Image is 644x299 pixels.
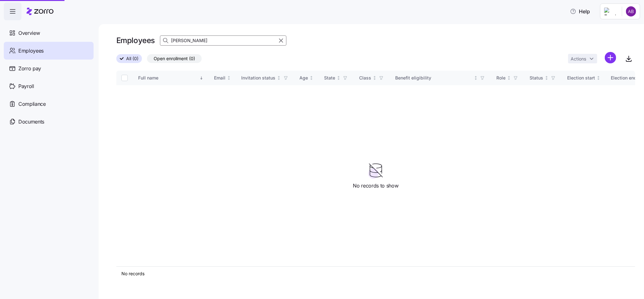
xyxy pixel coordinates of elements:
[491,71,524,85] th: RoleNot sorted
[544,76,549,80] div: Not sorted
[372,76,377,80] div: Not sorted
[568,54,597,63] button: Actions
[324,74,335,81] div: State
[4,42,94,60] a: Employees
[395,74,472,81] div: Benefit eligibility
[507,76,511,80] div: Not sorted
[4,24,94,42] a: Overview
[474,76,478,80] div: Not sorted
[605,52,616,63] svg: add icon
[18,65,41,73] span: Zorro pay
[4,113,94,130] a: Documents
[570,8,590,15] span: Help
[160,35,286,46] input: Search Employees
[236,71,295,85] th: Invitation statusNot sorted
[4,60,94,77] a: Zorro pay
[154,54,195,63] span: Open enrollment (0)
[562,71,606,85] th: Election startNot sorted
[567,74,595,81] div: Election start
[571,57,586,61] span: Actions
[353,182,398,190] span: No records to show
[116,35,155,45] h1: Employees
[199,76,204,80] div: Sorted descending
[319,71,354,85] th: StateNot sorted
[133,71,209,85] th: Full nameSorted descending
[277,76,281,80] div: Not sorted
[604,8,617,15] img: Employer logo
[18,118,44,126] span: Documents
[18,82,34,90] span: Payroll
[354,71,390,85] th: ClassNot sorted
[18,100,46,108] span: Compliance
[295,71,319,85] th: AgeNot sorted
[4,77,94,95] a: Payroll
[209,71,236,85] th: EmailNot sorted
[214,74,225,81] div: Email
[336,76,341,80] div: Not sorted
[496,74,506,81] div: Role
[611,74,637,81] div: Election end
[18,47,44,55] span: Employees
[4,95,94,113] a: Compliance
[300,74,308,81] div: Age
[524,71,562,85] th: StatusNot sorted
[18,29,40,37] span: Overview
[390,71,491,85] th: Benefit eligibilityNot sorted
[309,76,314,80] div: Not sorted
[565,5,595,18] button: Help
[121,270,630,277] div: No records
[121,75,128,81] input: Select all records
[242,74,276,81] div: Invitation status
[530,74,543,81] div: Status
[626,6,636,16] img: c6b7e62a50e9d1badab68c8c9b51d0dd
[359,74,371,81] div: Class
[138,74,198,81] div: Full name
[126,54,138,63] span: All (0)
[227,76,231,80] div: Not sorted
[596,76,601,80] div: Not sorted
